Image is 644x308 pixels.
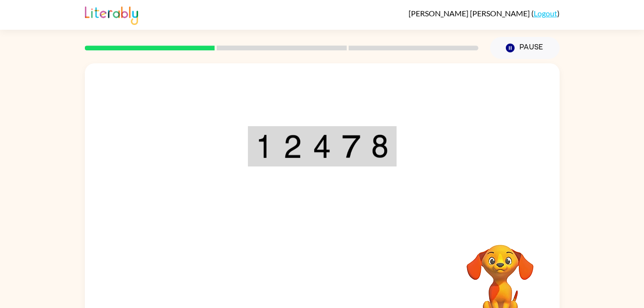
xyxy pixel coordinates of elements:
a: Logout [534,9,557,18]
span: [PERSON_NAME] [PERSON_NAME] [409,9,531,18]
img: 8 [371,134,388,158]
img: 2 [283,134,302,158]
img: 4 [313,134,331,158]
img: 1 [256,134,273,158]
img: 7 [342,134,360,158]
button: Pause [490,37,560,59]
img: Literably [85,4,138,25]
div: ( ) [409,9,560,18]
